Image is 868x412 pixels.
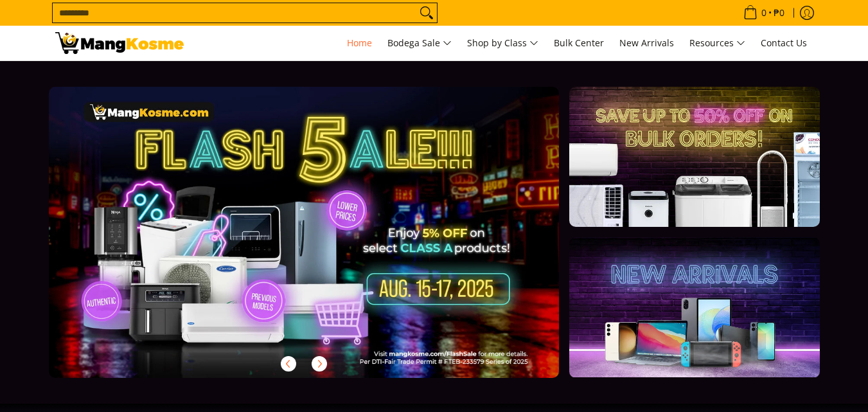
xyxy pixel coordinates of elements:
a: New Arrivals [613,26,680,60]
span: Home [347,37,372,49]
nav: Main Menu [197,26,813,60]
span: Bodega Sale [387,35,452,51]
a: Contact Us [754,26,813,60]
span: Contact Us [761,37,807,49]
button: Next [305,350,333,378]
a: Home [341,26,378,60]
a: Bodega Sale [381,26,458,60]
span: • [740,6,788,20]
span: 0 [759,8,768,17]
span: Shop by Class [467,35,538,51]
span: Bulk Center [554,37,604,49]
a: Shop by Class [461,26,545,60]
a: Bulk Center [547,26,610,60]
button: Search [416,3,437,22]
a: Resources [683,26,752,60]
span: Resources [689,35,745,51]
button: Previous [274,350,303,378]
span: New Arrivals [619,37,674,49]
img: Mang Kosme: Your Home Appliances Warehouse Sale Partner! [55,32,184,54]
span: ₱0 [772,8,786,17]
a: More [49,87,601,399]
